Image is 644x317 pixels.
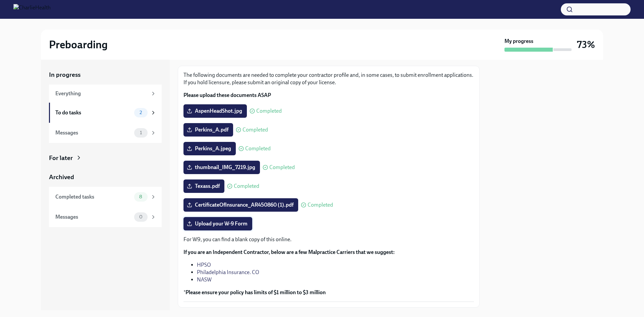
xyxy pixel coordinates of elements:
[245,146,271,151] span: Completed
[49,70,162,79] a: In progress
[183,198,298,212] label: CertificateOfInsurance_AR450860 (1).pdf
[49,207,162,227] a: Messages0
[49,38,108,51] h2: Preboarding
[183,179,224,193] label: Texass.pdf
[308,202,333,208] span: Completed
[55,193,131,201] div: Completed tasks
[269,165,295,170] span: Completed
[49,187,162,207] a: Completed tasks8
[188,126,228,133] span: Perkins_A.pdf
[49,154,73,162] div: For later
[243,127,268,133] span: Completed
[183,71,474,86] p: The following documents are needed to complete your contractor profile and, in some cases, to sub...
[234,183,259,189] span: Completed
[197,276,212,283] a: NASW
[577,39,595,51] h3: 73%
[183,217,252,230] label: Upload your W-9 Form
[183,249,395,255] strong: If you are an Independent Contractor, below are a few Malpractice Carriers that we suggest:
[185,289,326,296] strong: Please ensure your policy has limits of $1 million to $3 million
[188,202,293,208] span: CertificateOfInsurance_AR450860 (1).pdf
[49,154,162,162] a: For later
[504,38,533,45] strong: My progress
[183,236,474,243] p: For W9, you can find a blank copy of this online.
[183,104,247,118] label: AspenHeadShot.jpg
[183,123,233,137] label: Perkins_A.pdf
[183,92,271,98] strong: Please upload these documents ASAP
[183,161,260,174] label: thumbnail_IMG_7219.jpg
[197,262,211,268] a: HPSO
[136,130,146,135] span: 1
[136,110,146,115] span: 2
[197,269,259,275] a: Philadelphia Insurance. CO
[188,220,248,227] span: Upload your W-9 Form
[135,214,147,219] span: 0
[188,183,220,190] span: Texass.pdf
[55,129,131,137] div: Messages
[188,108,242,114] span: AspenHeadShot.jpg
[135,194,146,199] span: 8
[183,142,236,155] label: Perkins_A.jpeg
[55,213,131,221] div: Messages
[188,145,231,152] span: Perkins_A.jpeg
[188,164,255,171] span: thumbnail_IMG_7219.jpg
[55,109,131,116] div: To do tasks
[49,85,162,103] a: Everything
[49,103,162,123] a: To do tasks2
[13,4,51,15] img: CharlieHealth
[55,90,148,97] div: Everything
[256,108,282,114] span: Completed
[49,173,162,181] a: Archived
[49,123,162,143] a: Messages1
